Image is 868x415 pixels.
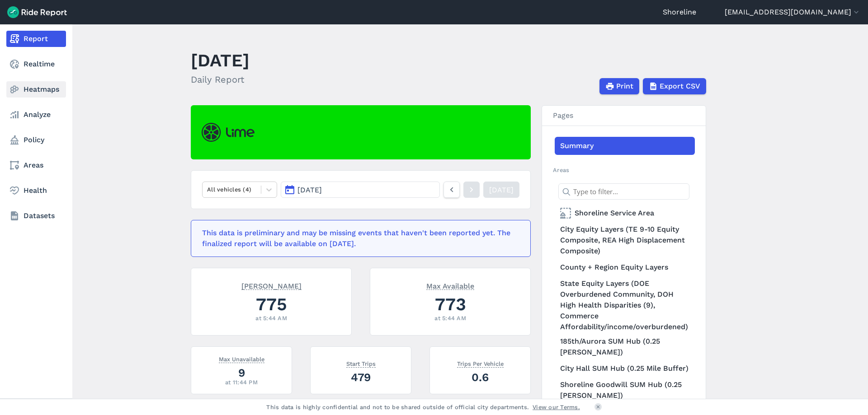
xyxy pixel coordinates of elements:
a: Policy [6,132,66,148]
img: Lime [202,123,255,142]
span: Max Available [426,281,474,290]
a: Shoreline Goodwill SUM Hub (0.25 [PERSON_NAME]) [555,378,695,403]
span: Start Trips [346,359,376,368]
h3: Pages [542,106,706,126]
a: Datasets [6,208,66,224]
a: Report [6,31,66,47]
h2: Daily Report [191,73,250,86]
span: Print [616,81,633,92]
a: City Hall SUM Hub (0.25 Mile Buffer) [555,359,695,378]
a: Heatmaps [6,81,66,98]
span: Export CSV [660,81,700,92]
h2: Areas [553,166,695,174]
img: Ride Report [7,6,67,18]
a: Shoreline Service Area [555,204,695,222]
div: 479 [321,369,400,385]
a: Areas [6,157,66,173]
span: Trips Per Vehicle [457,359,504,368]
button: [EMAIL_ADDRESS][DOMAIN_NAME] [725,7,861,18]
span: Max Unavailable [219,354,264,363]
a: Realtime [6,56,66,72]
a: County + Region Equity Layers [555,258,695,276]
a: View our Terms. [533,403,580,411]
span: [DATE] [297,186,322,194]
div: This data is preliminary and may be missing events that haven't been reported yet. The finalized ... [202,228,514,249]
a: Analyze [6,107,66,123]
a: 185th/Aurora SUM Hub (0.25 [PERSON_NAME]) [555,334,695,359]
a: Health [6,182,66,199]
a: City Equity Layers (TE 9-10 Equity Composite, REA High Displacement Composite) [555,222,695,258]
div: 773 [381,292,519,317]
a: Shoreline [663,7,696,18]
h1: [DATE] [191,48,250,73]
div: 775 [202,292,340,317]
span: [PERSON_NAME] [241,281,302,290]
a: Summary [555,137,695,155]
div: 9 [202,365,281,381]
a: State Equity Layers (DOE Overburdened Community, DOH High Health Disparities (9), Commerce Afford... [555,276,695,334]
input: Type to filter... [558,183,689,200]
div: at 11:44 PM [202,378,281,387]
button: [DATE] [281,182,440,198]
a: [DATE] [483,182,519,198]
div: 0.6 [441,369,519,385]
div: at 5:44 AM [202,314,340,322]
button: Export CSV [643,78,706,94]
button: Print [599,78,639,94]
div: at 5:44 AM [381,314,519,322]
